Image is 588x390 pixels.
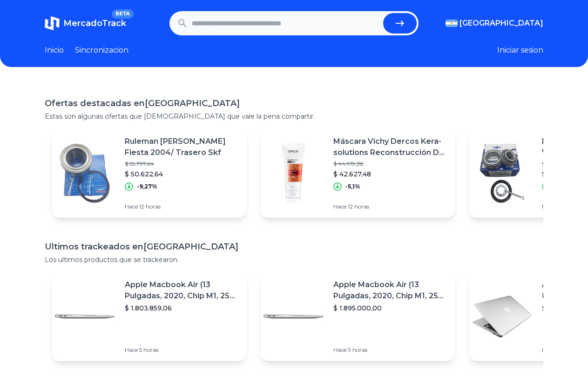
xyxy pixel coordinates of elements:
[497,45,543,56] button: Iniciar sesion
[125,160,238,168] p: $ 55.797,64
[469,141,534,206] img: Featured image
[137,183,157,190] p: -9,27%
[261,284,326,349] img: Featured image
[125,203,238,210] p: Hace 12 horas
[333,160,447,168] p: $ 44.919,28
[333,203,447,210] p: Hace 12 horas
[446,18,543,29] button: [GEOGRAPHIC_DATA]
[45,240,543,253] h1: Ultimos trackeados en [GEOGRAPHIC_DATA]
[345,183,360,190] p: -5,1%
[333,169,447,179] p: $ 42.627,48
[333,303,447,313] p: $ 1.895.000,00
[333,346,447,354] p: Hace 9 horas
[45,112,543,121] p: Estas son algunas ofertas que [DEMOGRAPHIC_DATA] que vale la pena compartir.
[52,284,117,349] img: Featured image
[63,18,126,28] span: MercadoTrack
[460,18,543,29] span: [GEOGRAPHIC_DATA]
[45,16,60,31] img: MercadoTrack
[125,136,238,158] p: Ruleman [PERSON_NAME] Fiesta 2004/ Trasero Skf
[469,284,534,349] img: Featured image
[112,9,134,19] span: BETA
[333,136,447,158] p: Máscara Vichy Dercos Kera-solutions Reconstrucción De 200ml 200g
[75,45,128,56] a: Sincronizacion
[125,279,238,302] p: Apple Macbook Air (13 Pulgadas, 2020, Chip M1, 256 Gb De Ssd, 8 Gb De Ram) - Plata
[125,303,238,313] p: $ 1.803.859,06
[261,141,326,206] img: Featured image
[45,255,543,264] p: Los ultimos productos que se trackearon.
[45,16,126,31] a: MercadoTrackBETA
[333,279,447,302] p: Apple Macbook Air (13 Pulgadas, 2020, Chip M1, 256 Gb De Ssd, 8 Gb De Ram) - Plata
[52,128,246,218] a: Featured imageRuleman [PERSON_NAME] Fiesta 2004/ Trasero Skf$ 55.797,64$ 50.622,64-9,27%Hace 12 h...
[125,346,238,354] p: Hace 5 horas
[261,272,454,361] a: Featured imageApple Macbook Air (13 Pulgadas, 2020, Chip M1, 256 Gb De Ssd, 8 Gb De Ram) - Plata$...
[52,272,246,361] a: Featured imageApple Macbook Air (13 Pulgadas, 2020, Chip M1, 256 Gb De Ssd, 8 Gb De Ram) - Plata$...
[45,45,64,56] a: Inicio
[446,20,458,27] img: Argentina
[261,128,454,218] a: Featured imageMáscara Vichy Dercos Kera-solutions Reconstrucción De 200ml 200g$ 44.919,28$ 42.627...
[52,141,117,206] img: Featured image
[125,169,238,179] p: $ 50.622,64
[45,97,543,110] h1: Ofertas destacadas en [GEOGRAPHIC_DATA]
